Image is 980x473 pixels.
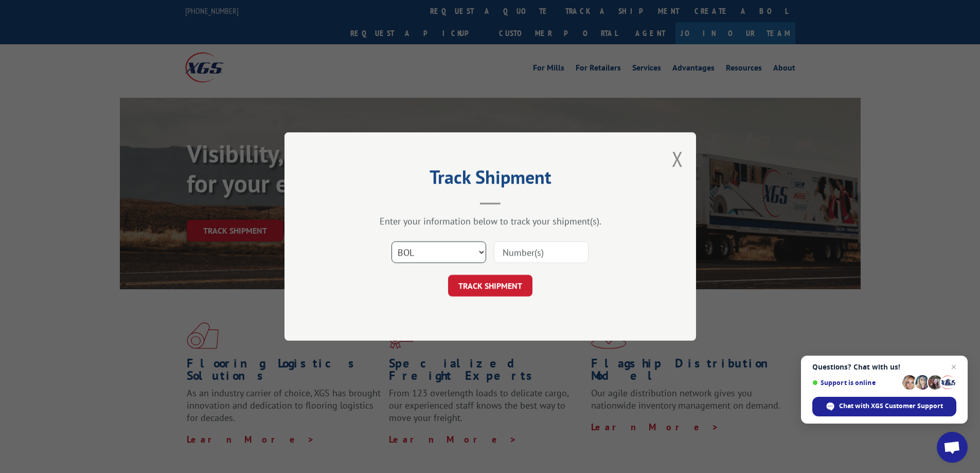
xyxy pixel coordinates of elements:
input: Number(s) [494,241,589,263]
div: Enter your information below to track your shipment(s). [336,215,645,227]
span: Close chat [948,361,960,373]
div: Chat with XGS Customer Support [812,397,956,416]
button: Close modal [672,145,683,172]
span: Questions? Chat with us! [812,363,956,371]
h2: Track Shipment [336,170,645,189]
span: Chat with XGS Customer Support [839,401,943,411]
button: TRACK SHIPMENT [448,275,532,296]
div: Open chat [937,432,968,463]
span: Support is online [812,379,899,387]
